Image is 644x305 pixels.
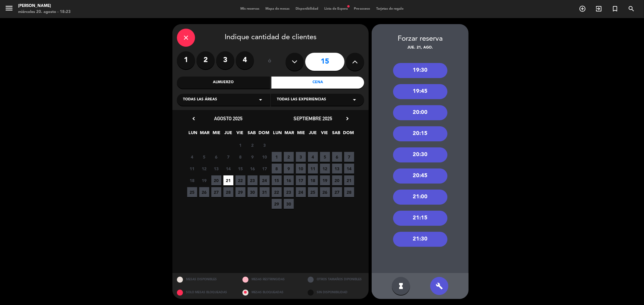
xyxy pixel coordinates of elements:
span: septiembre 2025 [293,115,332,121]
span: 30 [284,199,294,209]
div: [PERSON_NAME] [18,3,71,9]
i: chevron_right [344,115,351,122]
span: 31 [260,187,270,197]
div: jue. 21, ago. [372,45,469,51]
div: miércoles 20. agosto - 18:23 [18,9,71,15]
span: DOM [343,129,353,139]
label: 1 [177,51,195,69]
span: 8 [272,164,282,174]
span: 8 [235,152,245,162]
span: 3 [296,152,306,162]
span: 14 [344,164,354,174]
span: 18 [187,175,197,185]
span: 22 [235,175,245,185]
span: 6 [332,152,342,162]
div: 20:15 [393,126,447,141]
div: MESAS BLOQUEADAS [238,286,303,299]
div: MESAS RESTRINGIDAS [238,273,303,286]
span: Mis reservas [237,7,262,11]
label: 2 [197,51,215,69]
div: Cena [271,77,364,89]
span: 14 [223,164,233,174]
span: 29 [235,187,245,197]
span: 23 [284,187,294,197]
span: DOM [259,129,269,139]
span: MIE [296,129,306,139]
div: SOLO MESAS BLOQUEADAS [172,286,238,299]
span: Todas las áreas [183,97,217,103]
div: 20:30 [393,147,447,162]
span: 30 [248,187,258,197]
span: 28 [344,187,354,197]
span: 21 [344,175,354,185]
span: 12 [320,164,330,174]
span: agosto 2025 [214,115,242,121]
span: 22 [272,187,282,197]
span: SAB [247,129,257,139]
div: Almuerzo [177,77,270,89]
span: 9 [284,164,294,174]
i: exit_to_app [595,5,602,12]
i: arrow_drop_down [257,96,264,103]
span: Pre-acceso [351,7,373,11]
span: 4 [187,152,197,162]
span: fiber_manual_record [347,5,350,8]
span: 5 [320,152,330,162]
span: 1 [272,152,282,162]
i: search [628,5,635,12]
i: turned_in_not [611,5,619,12]
span: 25 [187,187,197,197]
span: 19 [199,175,209,185]
div: ó [260,51,280,72]
span: VIE [320,129,330,139]
span: 5 [199,152,209,162]
span: 24 [296,187,306,197]
span: SAB [332,129,341,139]
i: arrow_drop_down [351,96,358,103]
span: LUN [273,129,283,139]
span: 27 [332,187,342,197]
span: 6 [211,152,221,162]
span: 16 [248,164,258,174]
span: 18 [308,175,318,185]
div: MESAS DISPONIBLES [172,273,238,286]
span: 7 [223,152,233,162]
span: 4 [308,152,318,162]
label: 4 [236,51,254,69]
span: Disponibilidad [293,7,321,11]
i: add_circle_outline [579,5,586,12]
label: 3 [216,51,234,69]
div: 19:30 [393,63,447,78]
div: OTROS TAMAÑOS DIPONIBLES [303,273,369,286]
div: 19:45 [393,84,447,99]
div: 20:00 [393,105,447,120]
span: 10 [296,164,306,174]
span: 15 [235,164,245,174]
span: MAR [284,129,294,139]
span: 20 [211,175,221,185]
span: JUE [308,129,318,139]
span: 15 [272,175,282,185]
span: 10 [260,152,270,162]
span: LUN [188,129,198,139]
span: MAR [200,129,210,139]
span: 17 [260,164,270,174]
span: Tarjetas de regalo [373,7,407,11]
span: VIE [235,129,245,139]
i: menu [5,4,14,13]
span: 21 [223,175,233,185]
div: 21:15 [393,211,447,226]
span: 12 [199,164,209,174]
span: 23 [248,175,258,185]
span: 2 [284,152,294,162]
div: Forzar reserva [372,33,469,45]
span: 27 [211,187,221,197]
span: Lista de Espera [321,7,351,11]
span: Mapa de mesas [262,7,293,11]
span: 20 [332,175,342,185]
span: 19 [320,175,330,185]
span: 11 [187,164,197,174]
span: 25 [308,187,318,197]
span: 7 [344,152,354,162]
span: 11 [308,164,318,174]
